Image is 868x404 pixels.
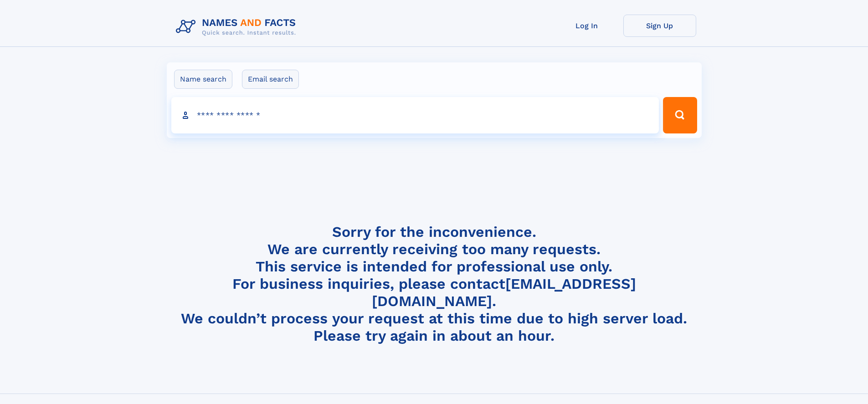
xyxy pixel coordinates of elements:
[623,15,696,37] a: Sign Up
[171,97,659,133] input: search input
[550,15,623,37] a: Log In
[372,275,636,310] a: [EMAIL_ADDRESS][DOMAIN_NAME]
[663,97,697,133] button: Search Button
[242,70,299,89] label: Email search
[172,15,303,39] img: Logo Names and Facts
[174,70,232,89] label: Name search
[172,223,696,345] h4: Sorry for the inconvenience. We are currently receiving too many requests. This service is intend...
